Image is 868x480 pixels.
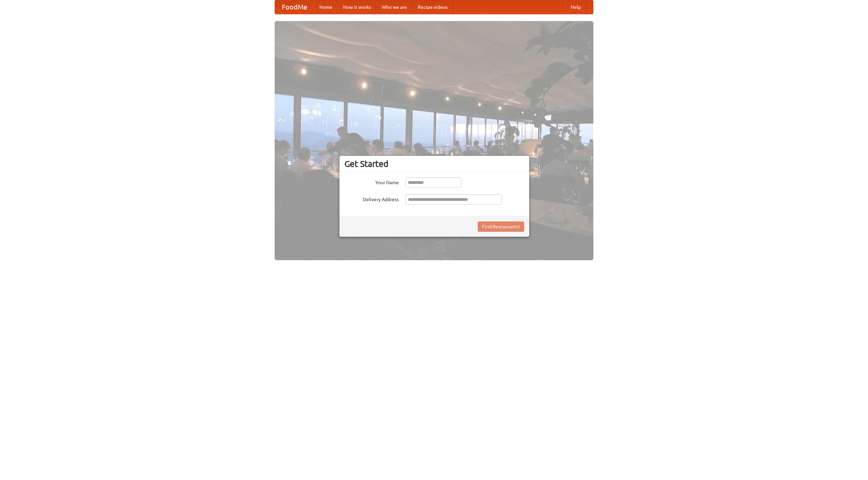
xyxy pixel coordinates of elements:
a: Recipe videos [412,0,453,14]
label: Delivery Address [344,194,399,203]
a: Who we are [376,0,412,14]
a: FoodMe [275,0,314,14]
a: How it works [338,0,376,14]
a: Home [314,0,338,14]
a: Help [565,0,586,14]
label: Your Name [344,177,399,186]
button: Find Restaurants! [478,222,524,232]
h3: Get Started [344,159,524,169]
